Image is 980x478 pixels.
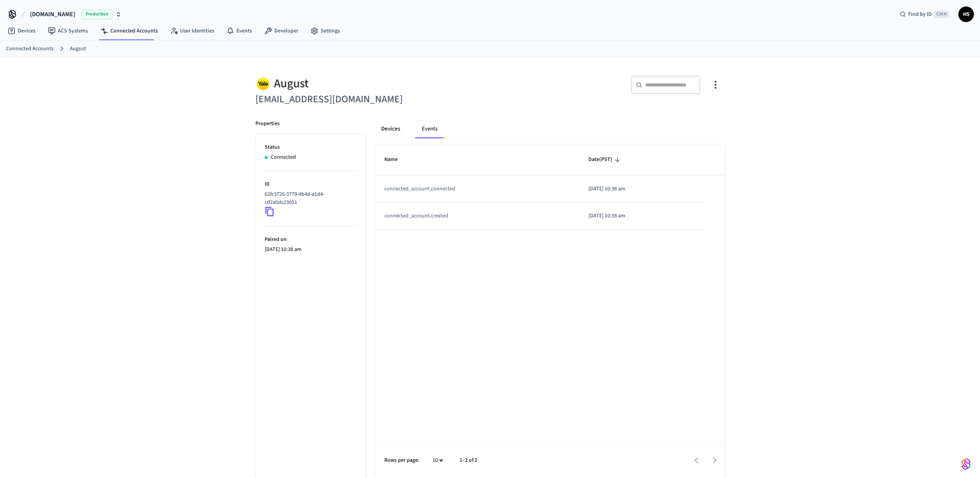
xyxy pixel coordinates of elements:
button: Devices [375,120,406,138]
a: Developer [258,24,304,38]
a: Devices [2,24,42,38]
table: sticky table [375,144,725,229]
td: connected_account.connected [375,176,579,203]
a: ACS Systems [42,24,94,38]
div: Find by IDCtrl K [894,7,955,21]
p: Properties [255,120,280,128]
p: [DATE] 10:38 am [588,185,697,193]
a: Settings [304,24,346,38]
span: Name [384,154,408,166]
div: August [255,76,485,92]
h6: [EMAIL_ADDRESS][DOMAIN_NAME] [255,92,485,107]
a: August [70,45,86,53]
img: Yale Logo, Square [255,76,271,92]
a: User Identities [164,24,220,38]
span: Date(PST) [588,154,622,166]
td: connected_account.created [375,203,579,230]
p: Connected [271,153,296,161]
p: Paired on [265,236,357,244]
p: [DATE] 10:38 am [265,246,357,254]
p: Status [265,143,357,151]
span: Ctrl K [934,10,949,18]
button: Events [416,120,444,138]
div: connected account tabs [375,120,725,138]
p: Rows per page: [384,456,419,464]
p: ID [265,180,357,188]
button: HS [958,7,974,22]
span: [DOMAIN_NAME] [30,10,75,19]
span: Find by ID [908,10,932,18]
a: Events [220,24,258,38]
span: Production [81,9,112,19]
a: Connected Accounts [94,24,164,38]
div: 10 [429,455,447,466]
img: SeamLogoGradient.69752ec5.svg [961,458,971,470]
a: Connected Accounts [6,45,54,53]
p: [DATE] 10:38 am [588,212,697,220]
p: 62fc3726-3779-4b4d-a1d4-cd2a0dc23051 [265,190,353,207]
span: HS [959,7,973,21]
p: 1–2 of 2 [460,456,477,464]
